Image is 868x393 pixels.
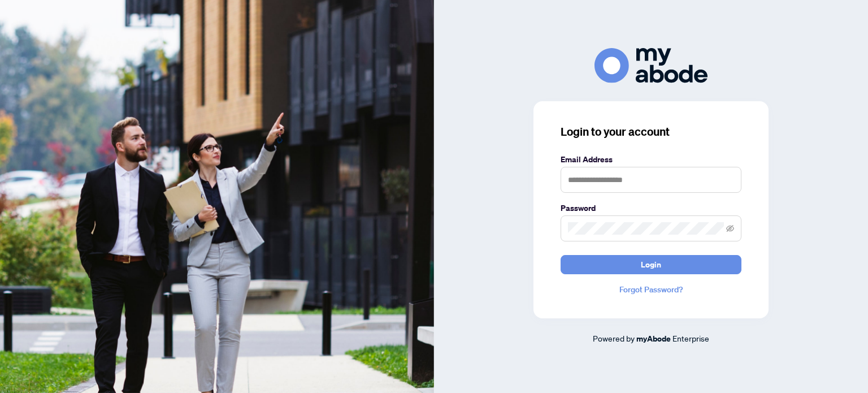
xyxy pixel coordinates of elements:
[561,283,741,296] a: Forgot Password?
[561,202,741,214] label: Password
[593,333,635,343] span: Powered by
[636,332,671,345] a: myAbode
[561,153,741,166] label: Email Address
[561,255,741,274] button: Login
[641,256,661,274] span: Login
[594,48,708,83] img: ma-logo
[672,333,709,343] span: Enterprise
[726,224,734,232] span: eye-invisible
[561,124,741,140] h3: Login to your account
